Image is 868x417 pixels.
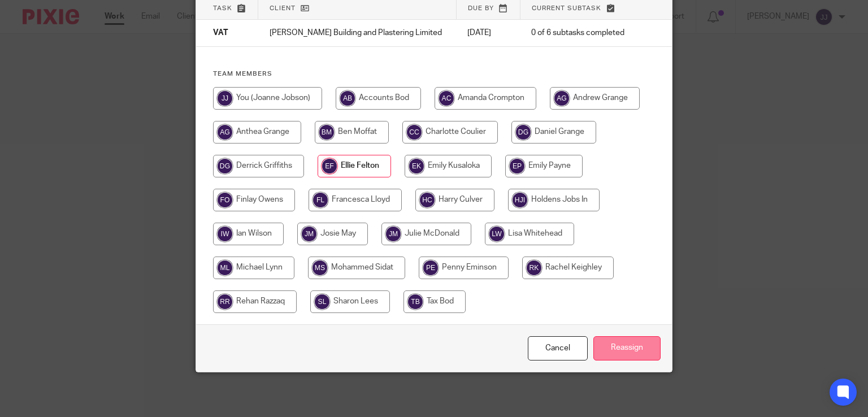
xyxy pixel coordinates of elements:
span: Due by [468,5,494,11]
span: Task [213,5,232,11]
input: Reassign [593,336,661,360]
p: [DATE] [467,27,509,38]
p: [PERSON_NAME] Building and Plastering Limited [270,27,445,38]
a: Close this dialog window [528,336,588,360]
span: Current subtask [532,5,601,11]
h4: Team members [213,69,656,79]
span: Client [270,5,296,11]
td: 0 of 6 subtasks completed [520,20,637,47]
span: VAT [213,29,228,37]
